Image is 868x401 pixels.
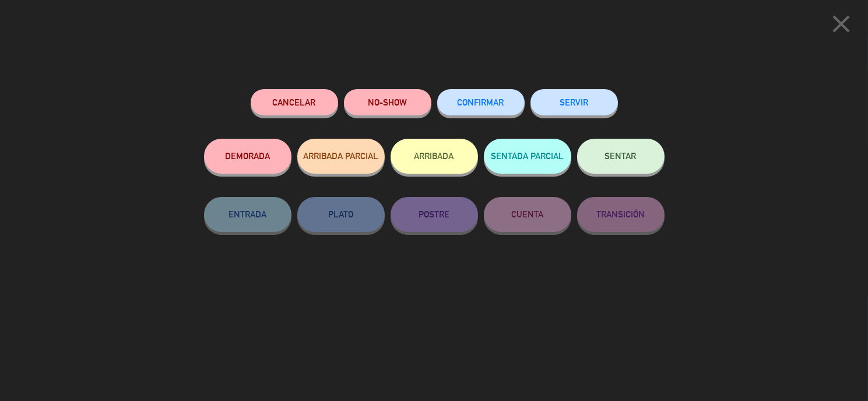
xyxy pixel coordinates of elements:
[437,89,525,115] button: CONFIRMAR
[297,197,385,232] button: PLATO
[204,139,291,174] button: DEMORADA
[823,9,859,43] button: close
[458,97,504,107] span: CONFIRMAR
[391,197,478,232] button: POSTRE
[204,197,291,232] button: ENTRADA
[297,139,385,174] button: ARRIBADA PARCIAL
[484,139,571,174] button: SENTADA PARCIAL
[251,89,338,115] button: Cancelar
[530,89,618,115] button: SERVIR
[577,139,665,174] button: SENTAR
[484,197,571,232] button: CUENTA
[577,197,665,232] button: TRANSICIÓN
[303,151,378,161] span: ARRIBADA PARCIAL
[391,139,478,174] button: ARRIBADA
[605,151,637,161] span: SENTAR
[827,9,856,38] i: close
[344,89,431,115] button: NO-SHOW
